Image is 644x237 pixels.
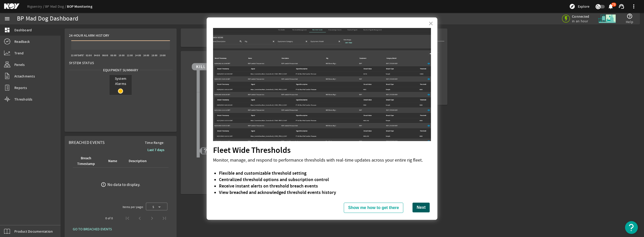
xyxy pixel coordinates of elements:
span: Trend [14,51,24,56]
mat-icon: dashboard [4,27,10,33]
text: 22:00 [71,54,77,57]
span: Dashboard [14,27,32,33]
img: UpperAnnular_NoValves_Fault.png [192,92,320,122]
strong: Flexible and customizable threshold setting [219,170,306,176]
span: Time Range: [141,140,168,145]
img: Skid.svg [597,9,617,28]
span: System Status [69,60,94,65]
strong: Fleet Wide Thresholds [213,145,291,155]
span: Reports [14,85,27,90]
span: Attachments [14,74,35,79]
div: Breach Timestamp [76,155,97,167]
strong: Receive instant alerts on threshold breach events [219,183,318,189]
span: GO TO BREACHED EVENTS [73,226,112,232]
div: BP Mad Dog Dashboard [17,16,78,21]
div: No data to display. [107,182,140,187]
span: 24-Hour Alarm History [69,33,109,38]
a: BOP Monitoring [67,4,92,9]
p: Monitor, manage, and respond to performance thresholds with real-time updates across your entire ... [213,157,431,163]
strong: View breached and acknowledged threshold events history [219,189,336,195]
b: Last 7 days [147,147,164,152]
text: 14:00 [135,54,141,57]
text: 08:00 [110,54,116,57]
div: Name [108,158,117,164]
mat-icon: explore [569,3,575,9]
a: Rigsentry [27,4,45,9]
strong: Centralized threshold options and subscription control [219,176,329,183]
button: Close [428,19,433,27]
img: Unknown.png [192,129,320,137]
button: Show me how to get there [344,203,403,213]
mat-icon: notifications [608,3,614,9]
text: 04:00 [94,54,100,57]
span: Explore [578,4,589,9]
text: [DATE] [77,54,84,57]
mat-icon: support_agent [618,3,625,9]
span: Connected [572,14,594,19]
img: Unknown.png [192,140,320,148]
mat-icon: menu [4,16,10,22]
text: 06:00 [102,54,108,57]
img: Unknown.png [192,92,320,101]
span: Breached Events [69,140,105,145]
text: 18:00 [152,54,157,57]
button: Next [412,203,430,212]
text: 02:00 [86,54,92,57]
img: TransparentStackSlice.png [194,103,202,111]
button: Open Resource Center [625,221,638,234]
text: 10:00 [119,54,125,57]
text: 12:00 [127,54,133,57]
img: RiserAdapter.png [192,62,320,92]
a: BP Mad Dog [45,4,67,9]
div: Description [129,158,147,164]
div: Items per page: [123,204,144,210]
span: Help [626,19,633,24]
span: Product Documentation [14,229,53,234]
img: WellheadConnector.png [192,157,320,190]
span: Equipment Summary [101,67,140,73]
div: 0 of 0 [105,216,113,221]
span: Thresholds [14,97,33,102]
span: System Alarms [109,75,132,87]
span: Readback [14,39,30,44]
text: 16:00 [143,54,149,57]
mat-icon: error_outline [101,182,106,187]
span: Panels [14,62,25,67]
mat-icon: help_outline [627,13,633,19]
text: 20:00 [160,54,166,57]
img: Unknown.png [192,122,320,131]
span: in an hour [572,19,594,23]
img: UnknownValve.png [202,147,209,155]
img: Unknown.png [192,151,320,159]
